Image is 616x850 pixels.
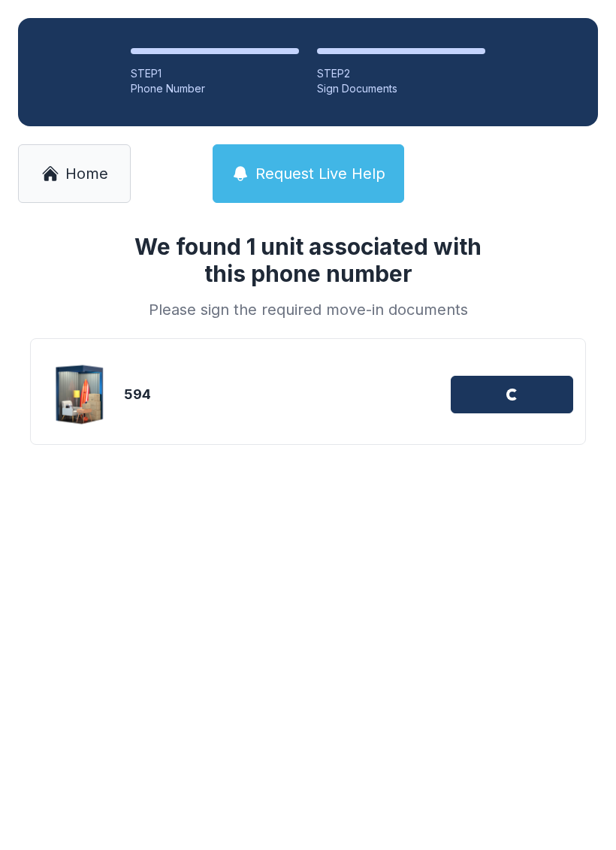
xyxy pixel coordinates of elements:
div: Sign Documents [317,81,485,96]
div: Phone Number [131,81,299,96]
div: Please sign the required move-in documents [116,299,500,320]
div: STEP 2 [317,66,485,81]
span: Home [65,163,108,184]
div: STEP 1 [131,66,299,81]
span: Request Live Help [255,163,385,184]
h1: We found 1 unit associated with this phone number [116,233,500,287]
div: 594 [124,384,304,405]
